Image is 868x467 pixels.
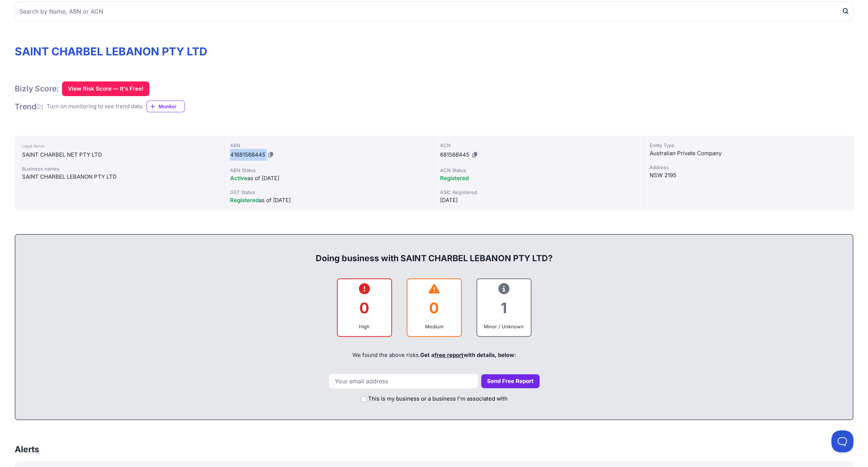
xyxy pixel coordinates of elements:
[15,45,853,58] h1: SAINT CHARBEL LEBANON PTY LTD
[481,374,540,388] button: Send Free Report
[650,149,847,158] div: Australian Private Company
[440,175,469,182] span: Registered
[230,142,428,149] div: ABN
[328,373,478,389] input: Your email address
[440,167,638,174] div: ACN Status
[23,343,845,368] div: We found the above risks.
[15,444,39,455] h3: Alerts
[62,81,149,96] button: View Risk Score — It's Free!
[440,189,638,196] div: ASIC Registered
[440,196,638,205] div: [DATE]
[22,172,217,181] div: SAINT CHARBEL LEBANON PTY LTD
[650,142,847,149] div: Entity Type
[440,151,469,158] span: 681568445
[230,197,259,204] span: Registered
[22,150,217,159] div: SAINT CHARBEL NET PTY LTD
[159,103,185,110] span: Monitor
[413,293,455,323] div: 0
[230,196,428,205] div: as of [DATE]
[344,323,385,330] div: High
[230,174,428,183] div: as of [DATE]
[831,430,853,452] iframe: Toggle Customer Support
[230,175,247,182] span: Active
[15,102,44,112] h1: Trend :
[650,171,847,180] div: NSW 2195
[15,84,59,94] h1: Bizly Score:
[22,142,217,150] div: Legal Name
[368,395,508,403] label: This is my business or a business I'm associated with
[420,351,516,358] span: Get a with details, below:
[47,102,144,111] div: Turn on monitoring to see trend data.
[413,323,455,330] div: Medium
[435,351,464,358] a: free report
[23,241,845,264] div: Doing business with SAINT CHARBEL LEBANON PTY LTD?
[22,165,217,172] div: Business names
[230,167,428,174] div: ABN Status
[440,142,638,149] div: ACN
[15,1,853,21] input: Search by Name, ABN or ACN
[650,164,847,171] div: Address
[230,189,428,196] div: GST Status
[146,101,185,112] a: Monitor
[483,323,525,330] div: Minor / Unknown
[483,293,525,323] div: 1
[230,151,265,158] span: 41681568445
[344,293,385,323] div: 0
